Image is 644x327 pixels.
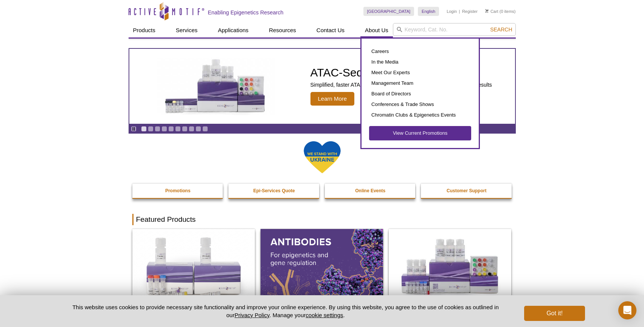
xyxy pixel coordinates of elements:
p: This website uses cookies to provide necessary site functionality and improve your online experie... [59,303,512,319]
img: Your Cart [485,9,489,13]
h2: Featured Products [132,214,512,225]
a: ATAC-Seq Express Kit ATAC-Seq Express Kit Simplified, faster ATAC-Seq workflow delivering the sam... [129,49,515,124]
button: Got it! [524,306,585,321]
a: Register [462,9,478,14]
article: ATAC-Seq Express Kit [129,49,515,124]
a: English [418,7,439,16]
a: Contact Us [312,23,349,37]
h2: Enabling Epigenetics Research [208,9,284,16]
a: Online Events [325,184,416,198]
p: Simplified, faster ATAC-Seq workflow delivering the same great quality results [310,81,492,88]
a: Meet Our Experts [369,67,471,78]
a: Go to slide 5 [168,126,174,132]
a: Promotions [132,184,224,198]
a: In the Media [369,57,471,67]
a: Go to slide 3 [155,126,160,132]
a: About Us [360,23,393,37]
a: Go to slide 7 [182,126,188,132]
a: Customer Support [421,184,512,198]
a: View Current Promotions [369,126,471,140]
li: | [459,7,460,16]
a: Toggle autoplay [131,126,137,132]
button: Search [488,26,514,33]
a: Go to slide 2 [148,126,154,132]
a: Privacy Policy [234,312,269,318]
strong: Epi-Services Quote [253,188,295,193]
a: Board of Directors [369,89,471,99]
a: Services [171,23,202,37]
a: [GEOGRAPHIC_DATA] [363,7,414,16]
a: Applications [213,23,253,37]
a: Careers [369,46,471,57]
a: Go to slide 4 [161,126,167,132]
li: (0 items) [485,7,516,16]
a: Go to slide 1 [141,126,147,132]
a: Chromatin Clubs & Epigenetics Events [369,110,471,120]
div: Open Intercom Messenger [618,301,636,319]
h2: ATAC-Seq Express Kit [310,67,492,78]
a: Login [447,9,457,14]
a: Go to slide 6 [175,126,181,132]
strong: Customer Support [447,188,486,193]
strong: Online Events [355,188,385,193]
a: Go to slide 10 [202,126,208,132]
a: Products [129,23,160,37]
a: Epi-Services Quote [228,184,320,198]
a: Management Team [369,78,471,89]
img: ATAC-Seq Express Kit [154,58,278,115]
img: CUT&Tag-IT® Express Assay Kit [389,229,511,303]
a: Resources [264,23,301,37]
a: Go to slide 8 [189,126,194,132]
a: Go to slide 9 [196,126,201,132]
a: Cart [485,9,498,14]
img: All Antibodies [261,229,383,303]
span: Search [490,26,512,33]
span: Learn More [310,92,355,106]
a: Conferences & Trade Shows [369,99,471,110]
button: cookie settings [306,312,343,318]
input: Keyword, Cat. No. [393,23,516,36]
strong: Promotions [165,188,191,193]
img: We Stand With Ukraine [303,140,341,174]
img: DNA Library Prep Kit for Illumina [132,229,255,303]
